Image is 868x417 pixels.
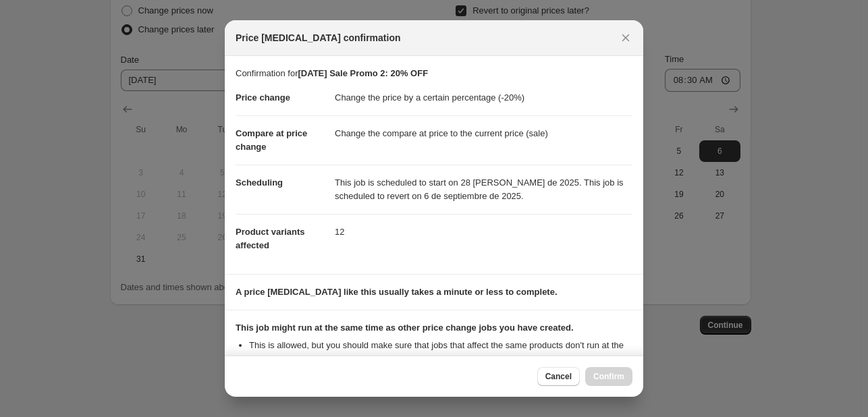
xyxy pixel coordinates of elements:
p: Confirmation for [236,67,632,80]
span: Price change [236,92,290,103]
span: Product variants affected [236,227,305,250]
span: Compare at price change [236,128,307,152]
span: Cancel [545,371,572,382]
span: Price [MEDICAL_DATA] confirmation [236,31,401,45]
dd: Change the price by a certain percentage (-20%) [335,80,632,115]
dd: This job is scheduled to start on 28 [PERSON_NAME] de 2025. This job is scheduled to revert on 6 ... [335,165,632,214]
button: Close [616,28,635,47]
b: This job might run at the same time as other price change jobs you have created. [236,323,574,333]
span: Scheduling [236,177,283,188]
b: A price [MEDICAL_DATA] like this usually takes a minute or less to complete. [236,287,558,297]
li: This is allowed, but you should make sure that jobs that affect the same products don ' t run at ... [249,339,632,366]
button: Cancel [537,367,580,386]
dd: Change the compare at price to the current price (sale) [335,115,632,151]
dd: 12 [335,214,632,250]
b: [DATE] Sale Promo 2: 20% OFF [298,68,428,78]
a: What happens when two jobs run at the same time? [404,354,605,364]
